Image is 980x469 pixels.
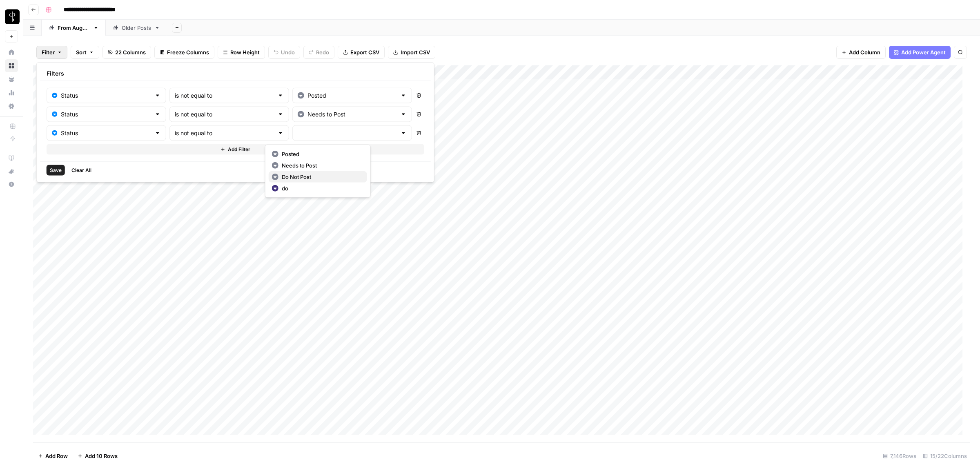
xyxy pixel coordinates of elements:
div: Filter [36,63,434,183]
a: Home [5,46,18,59]
div: Filters [40,66,431,81]
span: Row Height [230,48,260,56]
button: Import CSV [388,46,435,59]
a: AirOps Academy [5,152,18,165]
span: Export CSV [350,48,379,56]
a: Older Posts [106,20,167,36]
button: Add Power Agent [889,46,951,59]
button: Undo [268,46,300,59]
img: LP Production Workloads Logo [5,9,20,24]
div: Older Posts [122,24,151,32]
input: Status [61,92,151,100]
input: Needs to Post [307,110,397,118]
div: From [DATE] [58,24,90,32]
button: Freeze Columns [154,46,214,59]
button: What's new? [5,165,18,178]
button: Workspace: LP Production Workloads [5,7,18,27]
a: Settings [5,100,18,113]
a: Browse [5,59,18,72]
button: Redo [303,46,334,59]
input: is not equal to [175,92,274,100]
span: Add Filter [228,146,250,153]
button: Export CSV [338,46,385,59]
a: Usage [5,86,18,99]
button: Help + Support [5,178,18,191]
span: Import CSV [401,48,430,56]
input: is not equal to [175,110,274,118]
a: Your Data [5,73,18,86]
span: 22 Columns [115,48,146,56]
input: Status [61,129,151,137]
div: 7,146 Rows [880,449,920,462]
input: Status [61,110,151,118]
span: Add 10 Rows [85,452,118,460]
span: Add Row [45,452,68,460]
button: Clear All [68,165,95,176]
span: Needs to Post [282,161,361,170]
button: Add Filter [47,144,424,155]
button: Add 10 Rows [73,449,122,462]
span: Redo [316,48,329,56]
span: Save [50,167,62,174]
span: Filter [42,48,55,56]
button: Row Height [218,46,265,59]
span: Add Power Agent [901,48,946,56]
button: Sort [71,46,99,59]
div: 15/22 Columns [920,449,970,462]
input: Posted [307,92,397,100]
span: Sort [76,48,87,56]
span: Undo [281,48,295,56]
span: Clear All [71,167,91,174]
div: What's new? [5,165,18,177]
button: 22 Columns [102,46,151,59]
a: From [DATE] [42,20,106,36]
button: Add Row [33,449,73,462]
button: Add Column [836,46,886,59]
span: do [282,184,361,192]
button: Save [47,165,65,176]
button: Filter [36,46,67,59]
span: Do Not Post [282,173,361,181]
span: Posted [282,150,361,158]
span: Add Column [849,48,880,56]
input: is not equal to [175,129,274,137]
span: Freeze Columns [167,48,209,56]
